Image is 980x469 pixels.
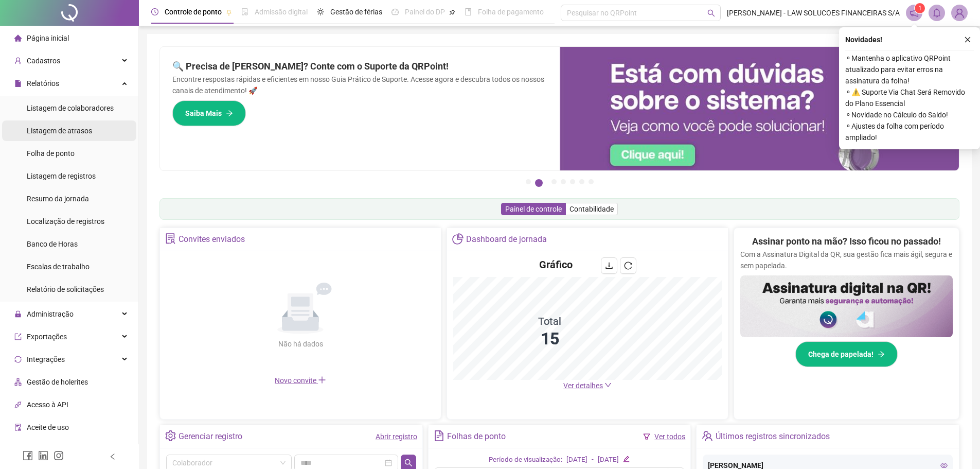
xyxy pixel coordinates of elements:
[38,450,48,461] span: linkedin
[570,179,575,184] button: 5
[505,205,562,213] span: Painel de controle
[489,455,562,465] div: Período de visualização:
[318,376,326,384] span: plus
[964,36,971,43] span: close
[27,378,88,386] span: Gestão de holerites
[14,424,22,431] span: audit
[27,263,90,271] span: Escalas de trabalho
[918,5,922,12] span: 1
[702,430,712,441] span: team
[172,74,547,96] p: Encontre respostas rápidas e eficientes em nosso Guia Prático de Suporte. Acesse agora e descubra...
[623,456,630,462] span: edit
[910,8,919,18] span: notification
[643,433,650,440] span: filter
[845,34,882,45] span: Novidades !
[14,378,22,386] span: apartment
[579,179,584,184] button: 6
[151,8,158,15] span: clock-circle
[109,453,116,460] span: left
[330,8,382,16] span: Gestão de férias
[14,80,22,87] span: file
[563,381,612,390] a: Ver detalhes down
[566,455,587,465] div: [DATE]
[604,381,612,389] span: down
[560,47,959,170] img: banner%2F0cf4e1f0-cb71-40ef-aa93-44bd3d4ee559.png
[27,149,75,158] span: Folha de ponto
[179,428,242,445] div: Gerenciar registro
[449,9,455,15] span: pushpin
[317,8,324,15] span: sun
[539,257,573,272] h4: Gráfico
[14,401,22,408] span: api
[14,34,22,42] span: home
[569,205,614,213] span: Contabilidade
[654,432,685,441] a: Ver todos
[740,249,953,271] p: Com a Assinatura Digital da QR, sua gestão fica mais ágil, segura e sem papelada.
[14,333,22,340] span: export
[535,179,543,187] button: 2
[940,462,948,469] span: eye
[172,59,547,74] h2: 🔍 Precisa de [PERSON_NAME]? Conte com o Suporte da QRPoint!
[845,86,974,109] span: ⚬ ⚠️ Suporte Via Chat Será Removido do Plano Essencial
[165,430,176,441] span: setting
[27,217,104,225] span: Localização de registros
[551,179,557,184] button: 3
[172,100,246,126] button: Saiba Mais
[932,8,941,18] span: bell
[27,423,69,431] span: Aceite de uso
[466,231,547,248] div: Dashboard de jornada
[727,7,900,19] span: [PERSON_NAME] - LAW SOLUCOES FINANCEIRAS S/A
[526,179,531,184] button: 1
[27,285,104,293] span: Relatório de solicitações
[391,8,399,15] span: dashboard
[592,455,594,465] div: -
[27,127,92,135] span: Listagem de atrasos
[27,240,78,248] span: Banco de Horas
[27,79,59,88] span: Relatórios
[14,310,22,318] span: lock
[23,450,33,461] span: facebook
[226,9,232,15] span: pushpin
[589,179,594,184] button: 7
[27,172,96,180] span: Listagem de registros
[707,9,715,17] span: search
[27,333,67,341] span: Exportações
[752,234,941,249] h2: Assinar ponto na mão? Isso ficou no passado!
[376,432,417,441] a: Abrir registro
[253,338,348,350] div: Não há dados
[27,401,68,409] span: Acesso à API
[275,376,326,385] span: Novo convite
[605,262,613,270] span: download
[845,53,974,86] span: ⚬ Mantenha o aplicativo QRPoint atualizado para evitar erros na assinatura da folha!
[845,109,974,120] span: ⚬ Novidade no Cálculo do Saldo!
[740,275,953,337] img: banner%2F02c71560-61a6-44d4-94b9-c8ab97240462.png
[478,8,544,16] span: Folha de pagamento
[14,57,22,64] span: user-add
[27,104,114,112] span: Listagem de colaboradores
[465,8,472,15] span: book
[27,310,74,318] span: Administração
[795,341,898,367] button: Chega de papelada!
[404,459,413,467] span: search
[434,430,444,441] span: file-text
[165,233,176,244] span: solution
[241,8,248,15] span: file-done
[14,356,22,363] span: sync
[54,450,64,461] span: instagram
[27,34,69,42] span: Página inicial
[563,381,603,390] span: Ver detalhes
[598,455,619,465] div: [DATE]
[952,5,967,21] img: 87210
[165,8,222,16] span: Controle de ponto
[452,233,463,244] span: pie-chart
[185,108,222,119] span: Saiba Mais
[915,3,925,13] sup: 1
[405,8,445,16] span: Painel do DP
[27,57,60,65] span: Cadastros
[226,110,233,117] span: arrow-right
[27,195,89,203] span: Resumo da jornada
[561,179,566,184] button: 4
[808,349,874,360] span: Chega de papelada!
[179,231,245,248] div: Convites enviados
[845,120,974,143] span: ⚬ Ajustes da folha com período ampliado!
